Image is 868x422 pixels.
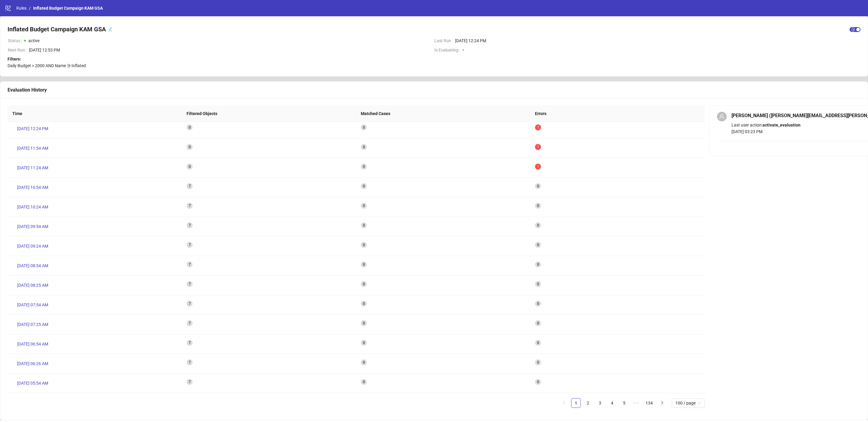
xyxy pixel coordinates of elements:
[187,301,193,307] sup: 7
[631,398,641,408] li: Next 5 Pages
[356,105,530,122] th: Matched Cases
[537,125,539,130] span: 1
[187,124,193,130] sup: 0
[571,399,580,408] a: 1
[17,302,48,308] span: [DATE] 07:54 AM
[12,320,53,329] a: [DATE] 07:25 AM
[361,261,367,267] sup: 0
[657,398,667,408] li: Next Page
[187,281,193,287] sup: 7
[17,380,48,386] span: [DATE] 05:54 AM
[8,24,112,35] div: Inflated Budget Campaign KAM GSAedit
[535,164,541,170] sup: 1
[535,301,541,307] sup: 0
[361,222,367,228] sup: 0
[537,145,539,149] span: 1
[17,125,48,132] span: [DATE] 12:24 PM
[763,123,800,127] b: activate_evaluation
[17,360,48,367] span: [DATE] 06:26 AM
[535,359,541,365] sup: 0
[675,399,701,408] span: 100 / page
[596,399,605,408] a: 3
[8,47,29,53] span: Next Run
[607,398,617,408] li: 4
[28,38,39,43] span: active
[189,243,191,247] span: 7
[12,280,53,290] a: [DATE] 08:25 AM
[361,242,367,248] sup: 0
[187,379,193,385] sup: 7
[12,241,53,251] a: [DATE] 09:24 AM
[189,204,191,208] span: 7
[12,143,53,153] a: [DATE] 11:54 AM
[29,5,31,11] li: /
[12,183,53,192] a: [DATE] 10:54 AM
[535,281,541,287] sup: 0
[361,379,367,385] sup: 0
[535,261,541,267] sup: 0
[189,341,191,345] span: 7
[17,341,48,347] span: [DATE] 06:54 AM
[535,340,541,346] sup: 0
[12,124,53,133] a: [DATE] 12:24 PM
[189,321,191,325] span: 7
[643,398,655,408] li: 134
[12,163,53,173] a: [DATE] 11:24 AM
[189,302,191,306] span: 7
[361,203,367,209] sup: 0
[361,124,367,130] sup: 0
[719,114,725,119] span: user
[15,5,28,11] a: Rules
[187,183,193,189] sup: 7
[189,380,191,384] span: 7
[8,105,182,122] th: Time
[17,262,48,269] span: [DATE] 08:54 AM
[731,129,763,134] span: [DATE] 03:23 PM
[17,145,48,152] span: [DATE] 11:54 AM
[17,204,48,210] span: [DATE] 10:24 AM
[672,398,705,408] div: Page Size
[631,398,641,408] span: •••
[644,399,655,408] a: 134
[559,398,569,408] button: left
[660,401,664,405] span: right
[361,144,367,150] sup: 0
[361,301,367,307] sup: 0
[189,184,191,188] span: 7
[189,282,191,286] span: 7
[12,300,53,310] a: [DATE] 07:54 AM
[17,223,48,230] span: [DATE] 09:54 AM
[8,57,21,61] strong: Filters:
[535,144,541,150] sup: 1
[17,282,48,289] span: [DATE] 08:25 AM
[535,183,541,189] sup: 0
[187,222,193,228] sup: 7
[657,398,667,408] button: right
[32,5,104,11] a: Inflated Budget Campaign KAM GSA
[12,378,53,388] a: [DATE] 05:54 AM
[530,105,705,122] th: Errors
[619,398,629,408] li: 5
[189,223,191,227] span: 7
[29,47,429,53] span: [DATE] 12:53 PM
[187,320,193,326] sup: 7
[8,63,86,68] span: Daily Budget > 2000 AND Name ∋ Inflated
[8,86,860,94] div: Evaluation History
[620,399,629,408] a: 5
[187,242,193,248] sup: 7
[17,184,48,191] span: [DATE] 10:54 AM
[12,202,53,212] a: [DATE] 10:24 AM
[361,164,367,170] sup: 0
[535,379,541,385] sup: 0
[731,123,800,127] span: Last user action:
[535,222,541,228] sup: 0
[595,398,605,408] li: 3
[187,261,193,267] sup: 7
[12,261,53,270] a: [DATE] 08:54 AM
[108,27,112,31] span: edit
[182,105,356,122] th: Filtered Objects
[8,37,24,44] span: Status
[12,222,53,231] a: [DATE] 09:54 AM
[361,359,367,365] sup: 0
[189,262,191,267] span: 7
